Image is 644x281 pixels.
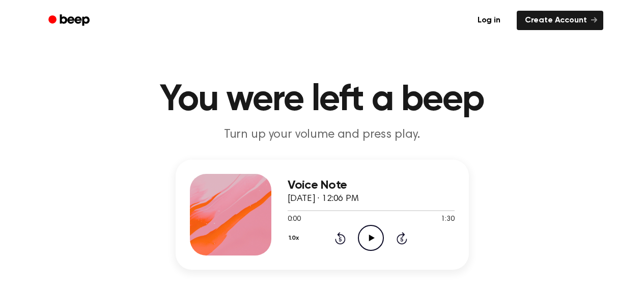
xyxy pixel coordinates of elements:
span: [DATE] · 12:06 PM [288,194,359,203]
a: Create Account [517,11,603,30]
a: Log in [467,9,511,32]
h3: Voice Note [288,178,455,192]
span: 1:30 [441,214,454,225]
p: Turn up your volume and press play. [127,126,518,143]
a: Beep [41,11,99,31]
h1: You were left a beep [62,82,583,118]
span: 0:00 [288,214,301,225]
button: 1.0x [288,229,303,247]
